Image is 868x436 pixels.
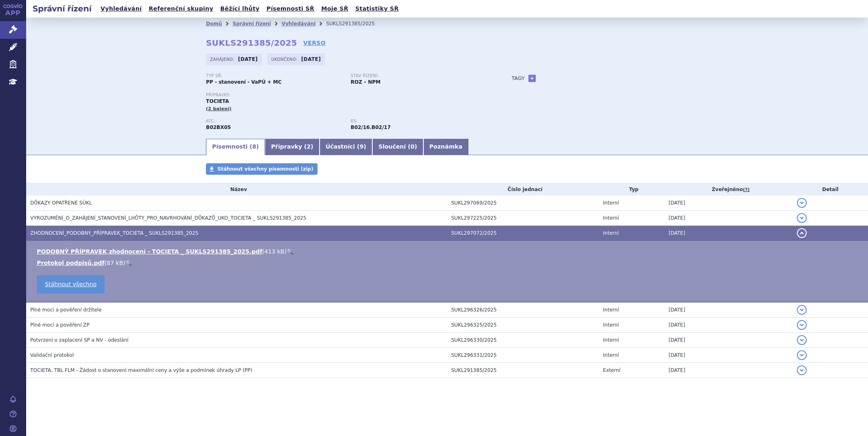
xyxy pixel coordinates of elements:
[107,260,123,266] span: 87 kB
[603,200,619,206] span: Interní
[30,352,74,358] span: Validační protokol
[603,307,619,313] span: Interní
[423,139,469,155] a: Poznámka
[206,93,495,98] p: Přípravky:
[30,215,306,221] span: VYROZUMĚNÍ_O_ZAHÁJENÍ_STANOVENÍ_LHŮTY_PRO_NAVRHOVÁNÍ_DŮKAZŮ_UKO_TOCIETA _ SUKLS291385_2025
[238,56,258,62] strong: [DATE]
[664,348,793,363] td: [DATE]
[664,196,793,211] td: [DATE]
[599,183,665,196] th: Typ
[447,196,599,211] td: SUKL297069/2025
[326,18,385,30] li: SUKLS291385/2025
[319,3,351,14] a: Moje SŘ
[664,226,793,241] td: [DATE]
[353,3,401,14] a: Statistiky SŘ
[410,143,414,150] span: 0
[603,322,619,328] span: Interní
[447,348,599,363] td: SUKL296331/2025
[797,305,807,315] button: detail
[37,259,860,267] li: ( )
[603,352,619,358] span: Interní
[206,38,297,48] strong: SUKLS291385/2025
[264,3,317,14] a: Písemnosti SŘ
[30,230,198,236] span: ZHODNOCENÍ_PODOBNÝ_PŘÍPRAVEK_TOCIETA _ SUKLS291385_2025
[603,367,620,373] span: Externí
[372,139,423,155] a: Sloučení (0)
[301,56,321,62] strong: [DATE]
[286,248,293,255] a: 🔍
[664,183,793,196] th: Zveřejněno
[30,200,92,206] span: DŮKAZY OPATŘENÉ SÚKL
[797,350,807,360] button: detail
[30,367,253,373] span: TOCIETA, TBL FLM - Žádost o stanovení maximální ceny a výše a podmínek úhrady LP (PP)
[447,211,599,226] td: SUKL297225/2025
[206,106,232,111] span: (2 balení)
[603,215,619,221] span: Interní
[206,163,318,175] a: Stáhnout všechny písemnosti (zip)
[264,248,284,255] span: 413 kB
[447,363,599,378] td: SUKL291385/2025
[664,302,793,318] td: [DATE]
[30,337,128,343] span: Potvrzení o zaplacení SP a NV - odeslání
[30,322,89,328] span: Plné moci a pověření ZP
[210,56,236,62] span: Zahájeno:
[206,98,229,104] span: TOCIETA
[603,337,619,343] span: Interní
[282,21,315,27] a: Vyhledávání
[447,302,599,318] td: SUKL296326/2025
[447,318,599,333] td: SUKL296325/2025
[447,333,599,348] td: SUKL296330/2025
[351,125,370,130] strong: romiplostim a eltrombopag
[233,21,271,27] a: Správní řízení
[360,143,364,150] span: 9
[447,226,599,241] td: SUKL297072/2025
[98,3,144,14] a: Vyhledávání
[664,363,793,378] td: [DATE]
[664,211,793,226] td: [DATE]
[206,119,342,124] p: ATC:
[447,183,599,196] th: Číslo jednací
[793,183,868,196] th: Detail
[603,230,619,236] span: Interní
[797,335,807,345] button: detail
[37,248,262,255] a: PODOBNÝ PŘÍPRAVEK zhodnocení - TOCIETA _ SUKLS291385_2025.pdf
[743,187,749,193] abbr: (?)
[206,79,282,85] strong: PP - stanovení - VaPÚ + MC
[664,318,793,333] td: [DATE]
[351,79,380,85] strong: ROZ – NPM
[351,119,495,131] div: ,
[797,213,807,223] button: detail
[797,320,807,330] button: detail
[26,183,447,196] th: Název
[206,139,265,155] a: Písemnosti (8)
[320,139,372,155] a: Účastníci (9)
[265,139,319,155] a: Přípravky (2)
[206,125,231,130] strong: ELTROMBOPAG
[371,125,391,130] strong: eltrombopag
[37,247,860,256] li: ( )
[664,333,793,348] td: [DATE]
[528,75,536,82] a: +
[797,228,807,238] button: detail
[30,307,102,313] span: Plné moci a pověření držitele
[797,198,807,208] button: detail
[307,143,311,150] span: 2
[218,3,262,14] a: Běžící lhůty
[217,166,313,172] span: Stáhnout všechny písemnosti (zip)
[206,73,342,78] p: Typ SŘ:
[512,73,525,83] h3: Tagy
[206,21,222,27] a: Domů
[26,3,98,14] h2: Správní řízení
[146,3,216,14] a: Referenční skupiny
[37,275,105,294] a: Stáhnout všechno
[271,56,299,62] span: Ukončeno:
[252,143,256,150] span: 8
[351,73,487,78] p: Stav řízení:
[351,119,487,124] p: RS:
[303,39,326,47] a: VERSO
[125,260,132,266] a: 🔍
[797,365,807,375] button: detail
[37,260,105,266] a: Protokol podpisů.pdf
